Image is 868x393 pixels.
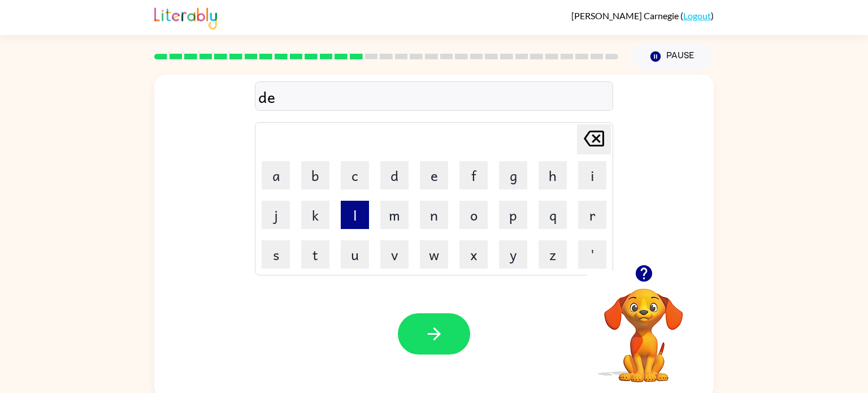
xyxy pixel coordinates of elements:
button: j [262,201,290,229]
button: q [539,201,567,229]
div: ( ) [571,10,714,21]
button: l [341,201,369,229]
button: n [420,201,448,229]
button: s [262,240,290,269]
button: x [459,240,488,269]
button: k [301,201,329,229]
button: m [380,201,409,229]
video: Your browser must support playing .mp4 files to use Literably. Please try using another browser. [587,271,700,384]
button: u [341,240,369,269]
button: g [499,161,527,189]
button: w [420,240,448,269]
button: f [459,161,488,189]
button: Pause [632,44,714,70]
div: de [258,85,610,109]
button: c [341,161,369,189]
a: Logout [683,10,711,21]
button: e [420,161,448,189]
button: r [578,201,606,229]
button: b [301,161,329,189]
button: ' [578,240,606,269]
button: h [539,161,567,189]
button: p [499,201,527,229]
button: a [262,161,290,189]
img: Literably [154,5,217,29]
button: t [301,240,329,269]
button: d [380,161,409,189]
span: [PERSON_NAME] Carnegie [571,10,680,21]
button: z [539,240,567,269]
button: i [578,161,606,189]
button: v [380,240,409,269]
button: o [459,201,488,229]
button: y [499,240,527,269]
